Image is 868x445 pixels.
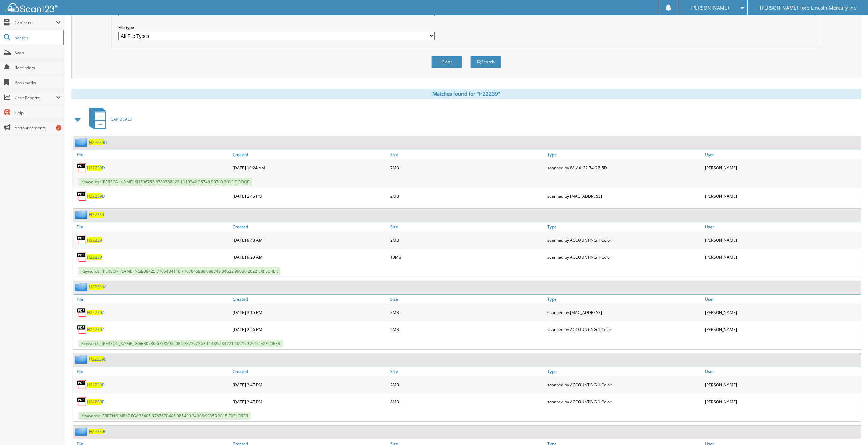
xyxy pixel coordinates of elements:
[89,429,107,434] a: H22239C
[71,89,861,99] div: Matches found for "H22239"
[431,56,462,68] button: Clear
[87,237,102,243] span: H22239
[703,395,861,409] div: [PERSON_NAME]
[73,150,231,159] a: File
[388,295,546,304] a: Size
[388,306,546,319] div: 3MB
[703,378,861,391] div: [PERSON_NAME]
[89,284,104,290] span: H22239
[87,310,105,315] a: H22239A
[691,6,729,10] span: [PERSON_NAME]
[388,150,546,159] a: Size
[89,356,107,362] a: H22239B
[15,125,61,131] span: Announcements
[546,189,703,203] div: scanned by [MAC_ADDRESS]
[231,378,388,391] div: [DATE] 3:47 PM
[77,191,87,201] img: PDF.png
[231,222,388,232] a: Created
[388,323,546,336] div: 9MB
[703,222,861,232] a: User
[546,161,703,175] div: scanned by 88-A4-C2-74-2B-5D
[546,306,703,319] div: scanned by [MAC_ADDRESS]
[388,189,546,203] div: 2MB
[546,378,703,391] div: scanned by ACCOUNTING 1 Color
[231,161,388,175] div: [DATE] 10:24 AM
[388,222,546,232] a: Size
[77,235,87,245] img: PDF.png
[77,252,87,262] img: PDF.png
[78,340,283,347] span: Keywords: [PERSON_NAME] GGB30786 6788595208 6787767367 114396 34721 100179 2016 EXPLORER
[231,189,388,203] div: [DATE] 2:45 PM
[546,323,703,336] div: scanned by ACCOUNTING 1 Color
[388,161,546,175] div: 7MB
[546,150,703,159] a: Type
[73,367,231,376] a: File
[75,283,89,291] img: folder2.png
[87,327,102,332] span: H22239
[87,327,105,332] a: H22239A
[89,139,104,145] span: H22239
[231,150,388,159] a: Created
[388,233,546,247] div: 2MB
[87,382,105,388] a: H22239B
[87,193,105,199] a: H22239D
[77,380,87,390] img: PDF.png
[87,382,102,388] span: H22239
[15,20,56,26] span: Cabinets
[546,367,703,376] a: Type
[75,210,89,219] img: folder2.png
[231,323,388,336] div: [DATE] 2:56 PM
[231,233,388,247] div: [DATE] 9:40 AM
[15,65,61,71] span: Reminders
[87,399,102,405] span: H22239
[546,250,703,264] div: scanned by ACCOUNTING 1 Color
[87,254,102,260] a: H22239
[87,165,105,171] a: H22239D
[703,150,861,159] a: User
[78,412,251,420] span: Keywords: GREEN SIMPLE FGA38405 6787670406 085490 34906 99353 2015 EXPLORER
[703,233,861,247] div: [PERSON_NAME]
[703,250,861,264] div: [PERSON_NAME]
[15,35,60,41] span: Search
[77,397,87,407] img: PDF.png
[78,178,252,186] span: Keywords: [PERSON_NAME] KH596752 6789788022 1110342 35746 99709 2019 DODGE
[77,307,87,317] img: PDF.png
[703,295,861,304] a: User
[470,56,501,68] button: Search
[546,395,703,409] div: scanned by ACCOUNTING 1 Color
[834,412,868,445] iframe: Chat Widget
[388,250,546,264] div: 10MB
[760,6,856,10] span: [PERSON_NAME] Ford Lincoln Mercury inc
[89,212,104,218] a: H22239
[231,295,388,304] a: Created
[73,295,231,304] a: File
[75,355,89,364] img: folder2.png
[231,306,388,319] div: [DATE] 3:15 PM
[73,222,231,232] a: File
[15,80,61,86] span: Bookmarks
[231,250,388,264] div: [DATE] 9:23 AM
[388,378,546,391] div: 2MB
[388,367,546,376] a: Size
[77,324,87,335] img: PDF.png
[231,395,388,409] div: [DATE] 3:47 PM
[77,163,87,173] img: PDF.png
[89,284,107,290] a: H22239A
[703,306,861,319] div: [PERSON_NAME]
[546,233,703,247] div: scanned by ACCOUNTING 1 Color
[15,110,61,116] span: Help
[15,50,61,56] span: Scan
[87,399,105,405] a: H22239B
[703,189,861,203] div: [PERSON_NAME]
[7,3,58,12] img: scan123-logo-white.svg
[89,429,104,434] span: H22239
[75,138,89,147] img: folder2.png
[111,116,132,122] span: CAR DEALS
[703,161,861,175] div: [PERSON_NAME]
[231,367,388,376] a: Created
[87,193,102,199] span: H22239
[87,165,102,171] span: H22239
[388,395,546,409] div: 8MB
